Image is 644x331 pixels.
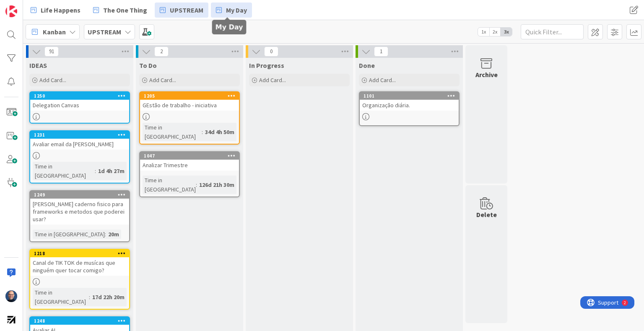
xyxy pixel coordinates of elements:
[44,47,59,57] span: 91
[30,139,129,150] div: Avaliar email da [PERSON_NAME]
[197,180,236,189] div: 126d 21h 30m
[29,61,47,70] span: IDEAS
[30,191,129,199] div: 1249
[29,249,130,310] a: 1218Canal de TIK TOK de musícas que ninguém quer tocar comigo?Time in [GEOGRAPHIC_DATA]:17d 22h 20m
[30,100,129,111] div: Delegation Canvas
[33,230,105,239] div: Time in [GEOGRAPHIC_DATA]
[144,93,239,99] div: 1205
[489,28,501,36] span: 2x
[249,61,284,70] span: In Progress
[30,131,129,150] div: 1231Avaliar email da [PERSON_NAME]
[41,5,80,15] span: Life Happens
[140,160,239,171] div: Analizar Trimestre
[360,92,459,100] div: 1101
[478,28,489,36] span: 1x
[476,209,497,220] div: Delete
[140,152,239,160] div: 1047
[88,28,121,36] b: UPSTREAM
[18,1,38,11] span: Support
[259,76,286,84] span: Add Card...
[103,5,147,15] span: The One Thing
[34,192,129,198] div: 1249
[29,91,130,124] a: 1250Delegation Canvas
[139,151,240,197] a: 1047Analizar TrimestreTime in [GEOGRAPHIC_DATA]:126d 21h 30m
[30,257,129,276] div: Canal de TIK TOK de musícas que ninguém quer tocar comigo?
[211,3,252,18] a: My Day
[5,290,17,302] img: Fg
[33,162,95,180] div: Time in [GEOGRAPHIC_DATA]
[44,3,46,10] div: 2
[95,166,96,176] span: :
[202,127,203,137] span: :
[30,317,129,325] div: 1248
[203,127,236,137] div: 34d 4h 50m
[196,180,197,189] span: :
[155,3,208,18] a: UPSTREAM
[149,76,176,84] span: Add Card...
[140,92,239,111] div: 1205GEstão de trabalho - iniciativa
[143,123,202,141] div: Time in [GEOGRAPHIC_DATA]
[139,91,240,145] a: 1205GEstão de trabalho - iniciativaTime in [GEOGRAPHIC_DATA]:34d 4h 50m
[43,27,66,37] span: Kanban
[30,92,129,111] div: 1250Delegation Canvas
[30,191,129,225] div: 1249[PERSON_NAME] caderno fisico para frameworks e metodos que poderei usar?
[140,100,239,111] div: GEstão de trabalho - iniciativa
[34,318,129,324] div: 1248
[34,132,129,138] div: 1231
[360,92,459,111] div: 1101Organização diária.
[39,76,66,84] span: Add Card...
[140,152,239,171] div: 1047Analizar Trimestre
[29,190,130,242] a: 1249[PERSON_NAME] caderno fisico para frameworks e metodos que poderei usar?Time in [GEOGRAPHIC_D...
[144,153,239,159] div: 1047
[106,230,121,239] div: 20m
[521,24,584,39] input: Quick Filter...
[475,70,498,80] div: Archive
[216,23,243,31] h5: My Day
[139,61,157,70] span: To Do
[90,292,127,302] div: 17d 22h 20m
[30,250,129,257] div: 1218
[26,3,86,18] a: Life Happens
[34,251,129,256] div: 1218
[360,100,459,111] div: Organização diária.
[30,131,129,139] div: 1231
[30,250,129,276] div: 1218Canal de TIK TOK de musícas que ninguém quer tocar comigo?
[359,61,375,70] span: Done
[501,28,512,36] span: 3x
[369,76,396,84] span: Add Card...
[170,5,203,15] span: UPSTREAM
[374,47,388,57] span: 1
[33,288,89,306] div: Time in [GEOGRAPHIC_DATA]
[143,176,196,194] div: Time in [GEOGRAPHIC_DATA]
[154,47,169,57] span: 2
[30,199,129,225] div: [PERSON_NAME] caderno fisico para frameworks e metodos que poderei usar?
[5,5,17,17] img: Visit kanbanzone.com
[34,93,129,99] div: 1250
[29,130,130,184] a: 1231Avaliar email da [PERSON_NAME]Time in [GEOGRAPHIC_DATA]:1d 4h 27m
[359,91,460,126] a: 1101Organização diária.
[88,3,152,18] a: The One Thing
[364,93,459,99] div: 1101
[140,92,239,100] div: 1205
[226,5,247,15] span: My Day
[96,166,127,176] div: 1d 4h 27m
[89,292,90,302] span: :
[5,314,17,326] img: avatar
[105,230,106,239] span: :
[30,92,129,100] div: 1250
[264,47,278,57] span: 0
